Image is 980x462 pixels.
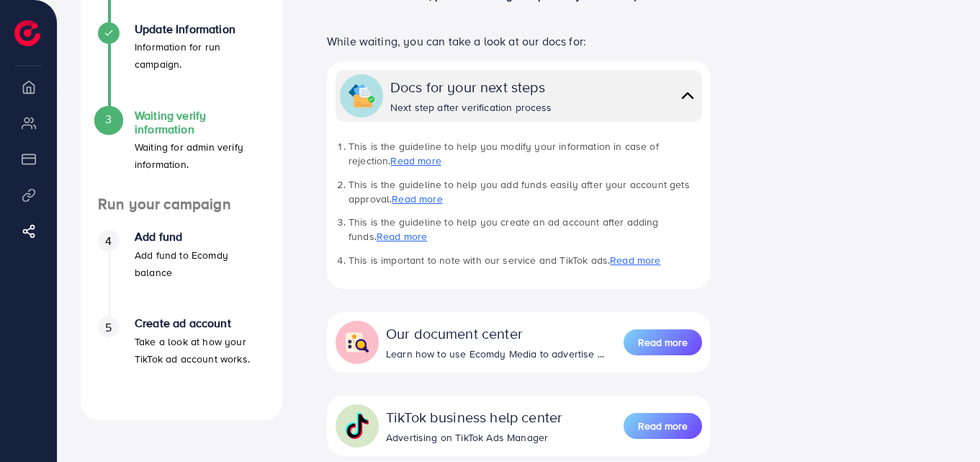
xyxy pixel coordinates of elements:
li: This is the guideline to help you create an ad account after adding funds. [349,215,702,244]
div: Next step after verification process [390,100,552,115]
div: Our document center [386,323,604,344]
p: While waiting, you can take a look at our docs for: [327,32,711,50]
li: Waiting verify information [81,109,282,195]
p: Add fund to Ecomdy balance [135,246,265,281]
a: Read more [624,412,702,440]
a: Read more [390,154,441,168]
img: logo [14,20,40,46]
div: Advertising on TikTok Ads Manager [386,430,562,445]
button: Read more [624,329,702,355]
span: 4 [105,233,112,249]
img: collapse [344,413,370,439]
div: Learn how to use Ecomdy Media to advertise ... [386,347,604,361]
button: Read more [624,413,702,439]
a: Read more [610,253,660,267]
a: Read more [392,192,442,206]
span: Read more [638,335,688,350]
img: collapse [349,83,374,109]
h4: Create ad account [135,316,265,330]
li: Add fund [81,230,282,316]
a: Read more [377,229,427,244]
a: Read more [624,328,702,357]
h4: Update Information [135,22,265,36]
li: This is the guideline to help you modify your information in case of rejection. [349,139,702,169]
span: Read more [638,419,688,433]
p: Waiting for admin verify information. [135,138,265,173]
span: 3 [105,111,112,128]
span: 5 [105,319,112,336]
h4: Run your campaign [81,195,282,213]
img: collapse [678,85,698,106]
p: Information for run campaign. [135,38,265,73]
li: Update Information [81,22,282,109]
h4: Waiting verify information [135,109,265,136]
li: This is important to note with our service and TikTok ads. [349,253,702,267]
div: Docs for your next steps [390,76,552,97]
h4: Add fund [135,230,265,244]
p: Take a look at how your TikTok ad account works. [135,333,265,368]
div: TikTok business help center [386,407,562,427]
img: collapse [344,329,370,355]
li: This is the guideline to help you add funds easily after your account gets approval. [349,177,702,207]
li: Create ad account [81,316,282,403]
